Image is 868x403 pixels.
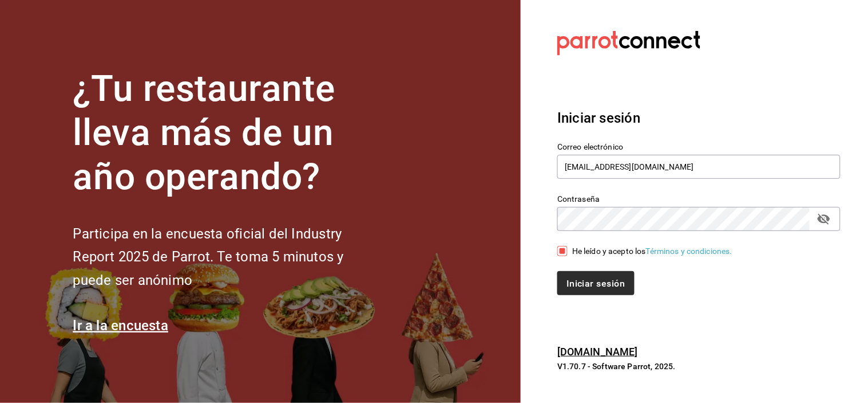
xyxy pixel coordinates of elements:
[814,209,834,229] button: campo de contraseña
[557,346,638,358] a: [DOMAIN_NAME]
[557,271,634,295] button: Iniciar sesión
[557,362,676,371] font: V1.70.7 - Software Parrot, 2025.
[557,143,623,152] font: Correo electrónico
[646,247,732,256] a: Términos y condiciones.
[557,195,600,204] font: Contraseña
[557,110,640,126] font: Iniciar sesión
[73,67,335,198] font: ¿Tu restaurante lleva más de un año operando?
[572,247,646,256] font: He leído y acepto los
[73,226,343,289] font: Participa en la encuesta oficial del Industry Report 2025 de Parrot. Te toma 5 minutos y puede se...
[557,155,841,179] input: Ingresa tu correo electrónico
[73,318,168,334] a: Ir a la encuesta
[566,277,625,288] font: Iniciar sesión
